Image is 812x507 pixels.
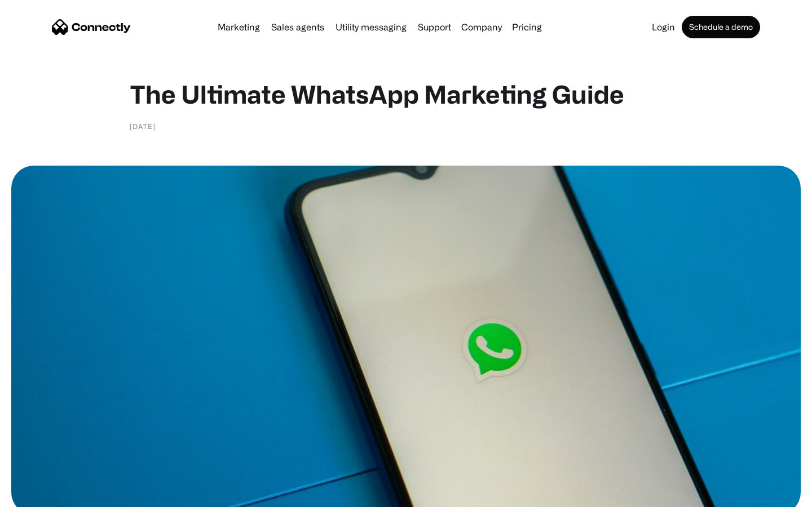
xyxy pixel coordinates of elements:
[682,16,760,38] a: Schedule a demo
[130,121,156,132] div: [DATE]
[11,487,68,503] aside: Language selected: English
[52,19,131,35] a: home
[23,487,68,503] ul: Language list
[213,23,264,32] a: Marketing
[461,19,502,35] div: Company
[130,79,682,109] h1: The Ultimate WhatsApp Marketing Guide
[267,23,329,32] a: Sales agents
[507,23,546,32] a: Pricing
[647,23,679,32] a: Login
[331,23,411,32] a: Utility messaging
[413,23,456,32] a: Support
[458,19,505,35] div: Company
